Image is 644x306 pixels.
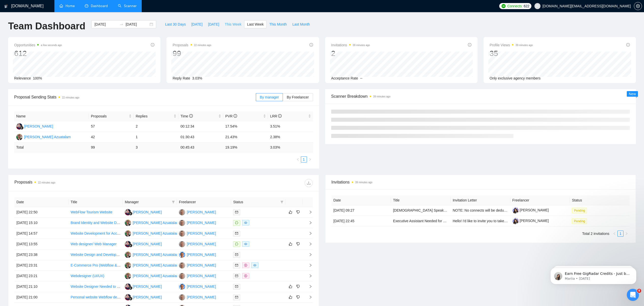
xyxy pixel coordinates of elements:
img: RH [125,209,131,215]
li: Previous Page [611,231,617,237]
td: Website Designer Needed to Revamp Existing Business Website [69,281,123,292]
time: 39 minutes ago [373,95,390,98]
time: 22 minutes ago [194,44,211,47]
span: info-circle [309,43,313,47]
th: Date [14,197,69,207]
td: 3.51% [268,121,313,132]
a: RA[PERSON_NAME] Azuatalam [125,220,179,225]
li: 1 [617,231,624,237]
td: 3.03 % [268,142,313,152]
span: mail [235,211,238,214]
td: [DATE] 21:10 [14,281,69,292]
a: IZ[PERSON_NAME] [179,210,216,214]
div: 99 [173,49,211,58]
td: Website Development for Accounting Firm Specializing in Shelf Companies [69,228,123,239]
img: RH [125,283,131,290]
a: Executive Assistant Needed for Dynamic Team Support [393,219,480,223]
a: Pending [572,208,589,212]
img: gigradar-bm.png [129,297,132,300]
div: [PERSON_NAME] Azuatalam [24,134,71,140]
span: dollar [244,274,247,277]
td: 1 [134,132,178,142]
span: LRR [270,114,282,118]
span: dislike [296,242,300,246]
input: End date [126,22,149,27]
span: dollar [244,264,247,267]
a: [DEMOGRAPHIC_DATA] Speakers of Tamil – Talent Bench for Future Managed Services Recording Projects [393,208,564,212]
th: Date [331,195,391,205]
span: eye [244,221,247,224]
div: [PERSON_NAME] Azuatalam [133,231,179,236]
a: setting [634,4,642,8]
div: [PERSON_NAME] [187,294,216,300]
input: Start date [94,22,117,27]
span: dislike [296,210,300,214]
td: 2 [134,121,178,132]
img: RA [125,262,131,269]
img: IZ [179,252,185,258]
span: swap-right [119,22,123,26]
span: mail [235,296,238,299]
span: dashboard [85,4,88,8]
a: RA[PERSON_NAME] Azuatalam [125,252,179,256]
img: c1TvrDEnT2cRyVJWuaGrBp4vblnH3gAhIHj-0WWF6XgB1-1I-LIFv2h85ylRMVt1qP [512,207,519,214]
a: RA[PERSON_NAME] Azuatalam [125,263,179,267]
a: Website Designer Needed to Revamp Existing Business Website [71,284,173,289]
div: 2 [331,49,370,58]
td: 00:12:34 [178,121,223,132]
button: left [295,156,301,162]
li: 1 [301,156,307,162]
button: like [287,241,294,247]
span: [DATE] [191,22,202,27]
a: Webdesigner (UI/UX) [71,274,104,278]
td: E-Commerce Pro (Webflow & Shopify) [69,260,123,271]
img: RH [125,241,131,247]
img: gigradar-bm.png [129,244,132,247]
a: Brand Identity and Website Design in [GEOGRAPHIC_DATA] [71,221,167,225]
a: 1 [618,231,623,236]
span: Last 30 Days [165,22,186,27]
span: right [305,285,312,288]
div: [PERSON_NAME] [187,284,216,289]
a: RH[PERSON_NAME] [16,124,53,128]
img: IZ [179,283,185,290]
td: 21.43% [223,132,268,142]
div: [PERSON_NAME] Azuatalam [133,220,179,226]
div: [PERSON_NAME] [187,262,216,268]
img: IZ [179,294,185,300]
a: RH[PERSON_NAME] [125,242,162,246]
span: right [305,232,312,235]
span: Acceptance Rate [331,76,358,80]
span: info-circle [278,114,282,118]
td: [DATE] 22:45 [331,216,391,227]
button: This Week [222,20,244,28]
td: Native Speakers of Tamil – Talent Bench for Future Managed Services Recording Projects [391,205,451,216]
span: to [119,22,123,26]
img: RA [16,134,23,140]
a: IZ[PERSON_NAME] [179,263,216,267]
span: right [305,221,312,225]
a: IZ[PERSON_NAME] [179,295,216,299]
td: Brand Identity and Website Design in Figma [69,218,123,228]
a: IZ[PERSON_NAME] [179,284,216,288]
button: dislike [295,294,301,300]
span: Proposal Sending Stats [14,94,256,100]
span: 3.03% [192,76,202,80]
img: RA [125,252,131,258]
button: dislike [295,209,301,215]
th: Proposals [89,111,134,121]
div: [PERSON_NAME] [24,124,53,129]
td: [DATE] 23:31 [14,260,69,271]
img: RH [125,294,131,300]
img: RH [16,123,23,130]
span: Profile Views [490,42,533,48]
time: a few seconds ago [41,44,62,47]
th: Status [570,195,630,205]
span: -- [360,76,362,80]
a: Personal website Webflow development [71,295,133,299]
li: Total 2 invitations [582,231,609,237]
td: Web designer/ Web Manager [69,239,123,250]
